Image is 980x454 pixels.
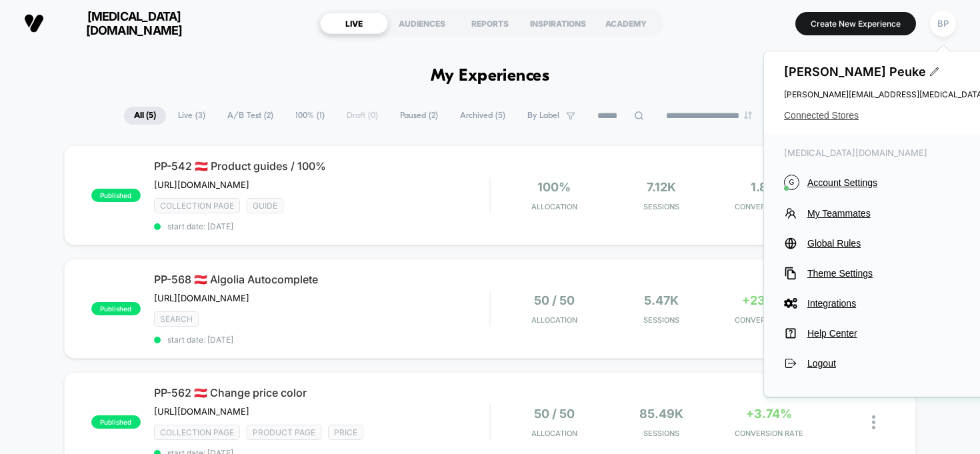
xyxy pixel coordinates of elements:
[719,202,819,211] span: CONVERSION RATE
[431,67,550,86] h1: My Experiences
[154,406,249,417] span: [URL][DOMAIN_NAME]
[926,10,960,37] button: BP
[247,425,321,440] span: product page
[456,13,524,34] div: REPORTS
[91,302,141,315] span: published
[320,13,388,34] div: LIVE
[524,13,592,34] div: INSPIRATIONS
[154,335,490,345] span: start date: [DATE]
[390,107,448,125] span: Paused ( 2 )
[527,111,559,121] span: By Label
[450,107,515,125] span: Archived ( 5 )
[328,425,363,440] span: PRICE
[742,293,796,307] span: +23.02%
[285,107,335,125] span: 100% ( 1 )
[154,293,249,303] span: [URL][DOMAIN_NAME]
[91,415,141,429] span: published
[647,180,676,194] span: 7.12k
[784,175,799,190] i: G
[592,13,660,34] div: ACADEMY
[388,13,456,34] div: AUDIENCES
[611,315,712,325] span: Sessions
[154,386,490,399] span: PP-562 🇦🇹 Change price color
[534,407,575,421] span: 50 / 50
[611,202,712,211] span: Sessions
[24,13,44,33] img: Visually logo
[154,221,490,231] span: start date: [DATE]
[746,407,792,421] span: +3.74%
[531,315,577,325] span: Allocation
[154,311,199,327] span: SEARCH
[54,9,214,37] span: [MEDICAL_DATA][DOMAIN_NAME]
[91,189,141,202] span: published
[534,293,575,307] span: 50 / 50
[639,407,683,421] span: 85.49k
[719,315,819,325] span: CONVERSION RATE
[795,12,916,35] button: Create New Experience
[930,11,956,37] div: BP
[872,415,875,429] img: close
[154,179,249,190] span: [URL][DOMAIN_NAME]
[719,429,819,438] span: CONVERSION RATE
[247,198,283,213] span: GUIDE
[217,107,283,125] span: A/B Test ( 2 )
[20,9,218,38] button: [MEDICAL_DATA][DOMAIN_NAME]
[531,429,577,438] span: Allocation
[744,111,752,119] img: end
[124,107,166,125] span: All ( 5 )
[154,273,490,286] span: PP-568 🇦🇹 Algolia Autocomplete
[154,198,240,213] span: COLLECTION PAGE
[154,425,240,440] span: COLLECTION PAGE
[531,202,577,211] span: Allocation
[644,293,679,307] span: 5.47k
[168,107,215,125] span: Live ( 3 )
[611,429,712,438] span: Sessions
[154,159,490,173] span: PP-542 🇦🇹 Product guides / 100%
[751,180,787,194] span: 1.88%
[537,180,571,194] span: 100%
